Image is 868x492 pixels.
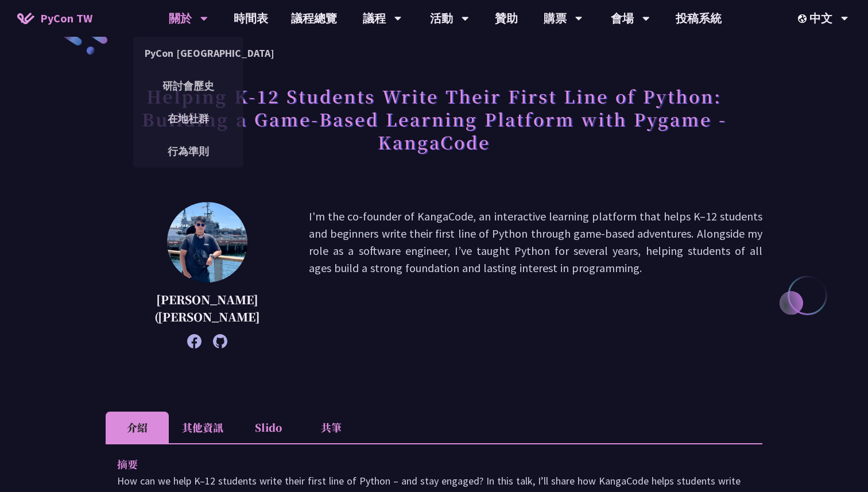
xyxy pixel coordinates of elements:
a: PyCon [GEOGRAPHIC_DATA] [133,40,243,67]
span: PyCon TW [40,10,92,27]
a: 在地社群 [133,105,243,132]
li: Slido [237,412,300,443]
li: 共筆 [300,412,363,443]
p: [PERSON_NAME] ([PERSON_NAME] [134,291,280,326]
a: 研討會歷史 [133,72,243,99]
img: Locale Icon [798,14,809,23]
img: Chieh-Hung (Jeff) Cheng [167,202,247,282]
h1: Helping K-12 Students Write Their First Line of Python: Building a Game-Based Learning Platform w... [106,79,762,159]
li: 介紹 [106,412,169,443]
p: I'm the co-founder of KangaCode, an interactive learning platform that helps K–12 students and be... [309,208,762,343]
img: Home icon of PyCon TW 2025 [17,13,34,24]
a: 行為準則 [133,138,243,165]
a: PyCon TW [6,4,104,33]
p: 摘要 [117,456,728,472]
li: 其他資訊 [169,412,237,443]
